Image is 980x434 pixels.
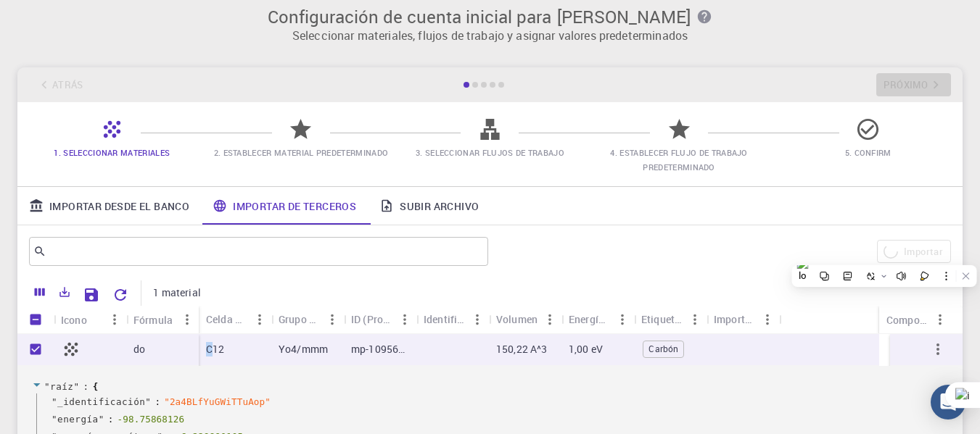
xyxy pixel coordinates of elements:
[49,199,189,213] font: Importar desde el banco
[214,147,389,158] font: 2. Establecer material predeterminado
[351,342,411,356] font: mp-1095633
[569,342,603,356] font: 1,00 eV
[928,308,952,331] button: Menú
[931,385,965,420] div: Abrir Intercom Messenger
[557,5,691,28] font: [PERSON_NAME]
[99,414,104,425] font: "
[707,305,779,333] div: Importado
[29,10,81,23] font: Soporte
[569,305,611,333] div: Formation Energy
[52,414,57,425] font: "
[279,305,321,333] div: Spacegroup
[233,199,356,213] font: Importar de terceros
[199,305,271,333] div: Celda unitaria
[108,414,114,425] font: :
[634,305,707,333] div: Etiquetas
[496,342,548,356] font: 150,22 A^3
[176,308,199,331] button: Menú
[126,306,199,334] div: Fórmula
[611,308,634,331] button: Menú
[77,280,106,309] button: Guardar la configuración del explorador
[292,28,688,43] font: Seleccionar materiales, flujos de trabajo y asignar valores predeterminados
[57,414,99,425] font: energía
[641,305,683,333] div: Tags
[466,308,489,331] button: Menú
[153,285,159,299] font: 1
[133,313,173,327] font: Fórmula
[103,308,126,331] button: Menú
[164,396,170,407] font: "
[641,312,685,326] font: Etiquetas
[489,305,561,333] div: Volumen
[714,312,762,326] font: Importado
[52,280,77,304] button: Exportar
[50,381,73,392] font: raíz
[118,414,185,425] font: -98.75868126
[886,306,928,334] div: Actions
[393,308,416,331] button: Menú
[145,396,151,407] font: "
[271,305,344,333] div: Grupo espacial
[44,381,50,392] font: "
[28,280,52,304] button: Columnas
[73,381,79,392] font: "
[561,305,634,333] div: Energía de formación
[344,305,416,333] div: ID (Proyecto de Materiales)
[400,199,479,213] font: Subir archivo
[52,396,57,407] font: "
[106,280,135,309] button: Restablecer la configuración del explorador
[268,5,551,28] font: Configuración de cuenta inicial para
[879,306,952,334] div: Comportamiento
[248,308,271,331] button: Menú
[54,147,170,158] font: 1. Seleccionar materiales
[756,308,779,331] button: Menú
[416,305,489,333] div: Identificación (ICSD)
[648,343,678,354] font: Carbón
[155,396,160,407] font: :
[416,147,564,158] font: 3. Seleccionar flujos de trabajo
[610,147,747,172] font: 4. Establecer flujo de trabajo predeterminado
[265,396,271,407] font: "
[206,312,272,326] font: Celda unitaria
[886,313,965,327] font: Comportamiento
[538,308,561,331] button: Menú
[93,381,99,392] font: {
[321,308,344,331] button: Menú
[170,396,265,407] font: 2a4BLfYuGWiTTuAop
[61,313,87,327] font: Icono
[83,381,89,392] font: :
[496,312,538,326] font: Volumen
[57,396,145,407] font: _identificación
[54,306,126,334] div: Icono
[133,342,145,356] font: do
[279,342,328,356] font: Yo4/mmm
[206,342,224,356] font: C12
[162,285,201,299] font: material
[279,312,348,326] font: Grupo espacial
[845,147,892,158] font: 5. Confirm
[683,308,707,331] button: Menú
